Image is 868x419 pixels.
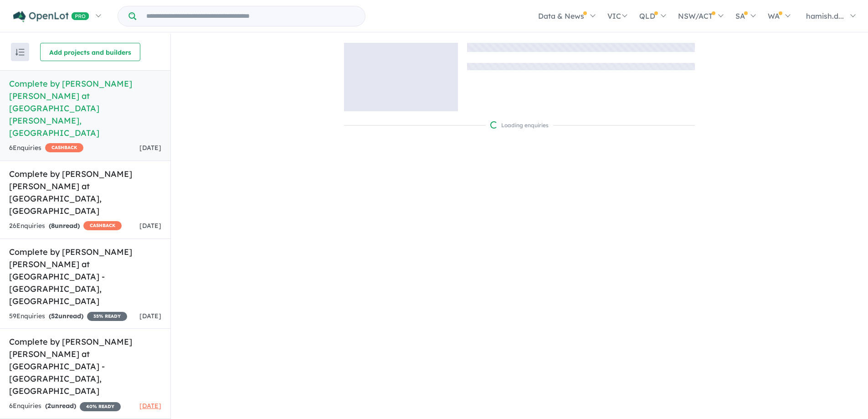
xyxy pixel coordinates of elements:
span: CASHBACK [83,221,122,230]
div: 6 Enquir ies [9,143,83,154]
span: [DATE] [139,144,161,152]
div: 6 Enquir ies [9,401,121,412]
img: Openlot PRO Logo White [13,11,89,22]
button: Add projects and builders [40,43,140,61]
div: 26 Enquir ies [9,221,122,232]
span: 2 [47,402,51,410]
span: [DATE] [139,312,161,320]
span: [DATE] [139,402,161,410]
span: CASHBACK [45,143,83,152]
strong: ( unread) [49,312,83,320]
strong: ( unread) [45,402,76,410]
h5: Complete by [PERSON_NAME] [PERSON_NAME] at [GEOGRAPHIC_DATA] , [GEOGRAPHIC_DATA] [9,168,161,217]
h5: Complete by [PERSON_NAME] [PERSON_NAME] at [GEOGRAPHIC_DATA][PERSON_NAME] , [GEOGRAPHIC_DATA] [9,78,161,139]
span: hamish.d... [806,11,844,21]
span: 8 [51,222,55,230]
div: 59 Enquir ies [9,311,127,322]
h5: Complete by [PERSON_NAME] [PERSON_NAME] at [GEOGRAPHIC_DATA] - [GEOGRAPHIC_DATA] , [GEOGRAPHIC_DATA] [9,336,161,397]
img: sort.svg [15,49,25,56]
span: 52 [51,312,58,320]
input: Try estate name, suburb, builder or developer [138,6,363,26]
span: 40 % READY [80,402,121,411]
span: 35 % READY [87,312,127,321]
strong: ( unread) [49,222,80,230]
span: [DATE] [139,222,161,230]
div: Loading enquiries [490,121,549,130]
h5: Complete by [PERSON_NAME] [PERSON_NAME] at [GEOGRAPHIC_DATA] - [GEOGRAPHIC_DATA] , [GEOGRAPHIC_DATA] [9,246,161,307]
